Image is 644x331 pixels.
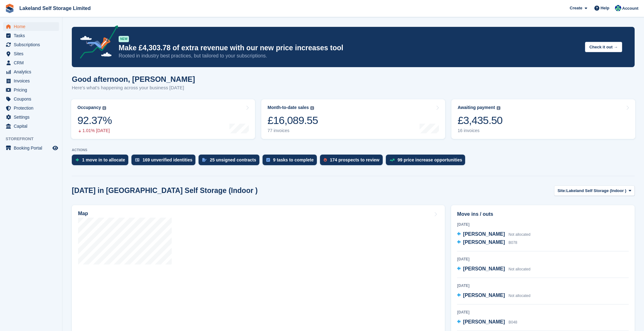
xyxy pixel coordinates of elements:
[14,86,51,94] span: Pricing
[310,106,314,110] img: icon-info-grey-7440780725fd019a000dd9b08b2336e03edf1995a4989e88bcd33f0948082b44.svg
[330,157,380,162] div: 174 prospects to review
[390,159,395,161] img: price_increase_opportunities-93ffe204e8149a01c8c9dc8f82e8f89637d9d84a8eef4429ea346261dce0b2c0.svg
[263,155,320,168] a: 9 tasks to complete
[14,95,51,103] span: Coupons
[119,36,129,42] div: NEW
[3,104,59,112] a: menu
[3,31,59,40] a: menu
[386,155,469,168] a: 99 price increase opportunities
[76,158,79,162] img: move_ins_to_allocate_icon-fdf77a2bb77ea45bf5b3d319d69a93e2d87916cf1d5bf7949dd705db3b84f3ca.svg
[77,105,101,110] div: Occupancy
[451,99,635,139] a: Awaiting payment £3,435.50 16 invoices
[131,155,199,168] a: 169 unverified identities
[458,105,495,110] div: Awaiting payment
[82,157,125,162] div: 1 move in to allocate
[14,58,51,67] span: CRM
[457,318,517,326] a: [PERSON_NAME] B048
[3,22,59,31] a: menu
[52,144,59,152] a: Preview store
[199,155,263,168] a: 25 unsigned contracts
[570,5,582,11] span: Create
[14,22,51,31] span: Home
[463,231,505,237] span: [PERSON_NAME]
[3,122,59,131] a: menu
[558,188,566,194] span: Site:
[77,128,112,133] div: 1.01% [DATE]
[615,5,621,11] img: Steve Aynsley
[457,265,530,273] a: [PERSON_NAME] Not allocated
[17,3,93,13] a: Lakeland Self Storage Limited
[14,113,51,121] span: Settings
[3,67,59,76] a: menu
[5,4,14,13] img: stora-icon-8386f47178a22dfd0bd8f6a31ec36ba5ce8667c1dd55bd0f319d3a0aa187defe.svg
[72,155,131,168] a: 1 move in to allocate
[3,113,59,121] a: menu
[3,95,59,103] a: menu
[458,114,503,127] div: £3,435.50
[268,114,318,127] div: £16,089.55
[509,240,517,245] span: B078
[566,188,626,194] span: Lakeland Self Storage (Indoor )
[463,240,505,245] span: [PERSON_NAME]
[14,31,51,40] span: Tasks
[457,210,629,218] h2: Move ins / outs
[14,67,51,76] span: Analytics
[261,99,445,139] a: Month-to-date sales £16,089.55 77 invoices
[463,293,505,298] span: [PERSON_NAME]
[3,144,59,152] a: menu
[78,211,88,216] h2: Map
[77,114,112,127] div: 92.37%
[457,256,629,262] div: [DATE]
[72,75,195,83] h1: Good afternoon, [PERSON_NAME]
[3,77,59,85] a: menu
[14,144,51,152] span: Booking Portal
[143,157,193,162] div: 169 unverified identities
[601,5,609,11] span: Help
[72,186,258,195] h2: [DATE] in [GEOGRAPHIC_DATA] Self Storage (Indoor )
[3,86,59,94] a: menu
[268,128,318,133] div: 77 invoices
[6,136,62,142] span: Storefront
[509,232,530,237] span: Not allocated
[3,58,59,67] a: menu
[72,148,635,152] p: ACTIONS
[3,40,59,49] a: menu
[75,25,118,61] img: price-adjustments-announcement-icon-8257ccfd72463d97f412b2fc003d46551f7dbcb40ab6d574587a9cd5c0d94...
[266,158,270,162] img: task-75834270c22a3079a89374b754ae025e5fb1db73e45f91037f5363f120a921f8.svg
[71,99,255,139] a: Occupancy 92.37% 1.01% [DATE]
[72,84,195,91] p: Here's what's happening across your business [DATE]
[210,157,256,162] div: 25 unsigned contracts
[14,77,51,85] span: Invoices
[119,52,580,59] p: Rooted in industry best practices, but tailored to your subscriptions.
[135,158,140,162] img: verify_identity-adf6edd0f0f0b5bbfe63781bf79b02c33cf7c696d77639b501bdc392416b5a36.svg
[457,283,629,289] div: [DATE]
[3,49,59,58] a: menu
[622,5,638,12] span: Account
[458,128,503,133] div: 16 invoices
[457,230,530,239] a: [PERSON_NAME] Not allocated
[268,105,309,110] div: Month-to-date sales
[273,157,314,162] div: 9 tasks to complete
[320,155,386,168] a: 174 prospects to review
[324,158,327,162] img: prospect-51fa495bee0391a8d652442698ab0144808aea92771e9ea1ae160a38d050c398.svg
[509,320,517,324] span: B048
[509,267,530,271] span: Not allocated
[463,319,505,324] span: [PERSON_NAME]
[585,42,622,52] button: Check it out →
[463,266,505,271] span: [PERSON_NAME]
[14,49,51,58] span: Sites
[509,294,530,298] span: Not allocated
[119,43,580,52] p: Make £4,303.78 of extra revenue with our new price increases tool
[14,122,51,131] span: Capital
[497,106,500,110] img: icon-info-grey-7440780725fd019a000dd9b08b2336e03edf1995a4989e88bcd33f0948082b44.svg
[14,40,51,49] span: Subscriptions
[202,158,207,162] img: contract_signature_icon-13c848040528278c33f63329250d36e43548de30e8caae1d1a13099fd9432cc5.svg
[457,292,530,300] a: [PERSON_NAME] Not allocated
[102,106,106,110] img: icon-info-grey-7440780725fd019a000dd9b08b2336e03edf1995a4989e88bcd33f0948082b44.svg
[457,222,629,227] div: [DATE]
[554,185,635,196] button: Site: Lakeland Self Storage (Indoor )
[457,239,517,247] a: [PERSON_NAME] B078
[398,157,462,162] div: 99 price increase opportunities
[14,104,51,112] span: Protection
[457,309,629,315] div: [DATE]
